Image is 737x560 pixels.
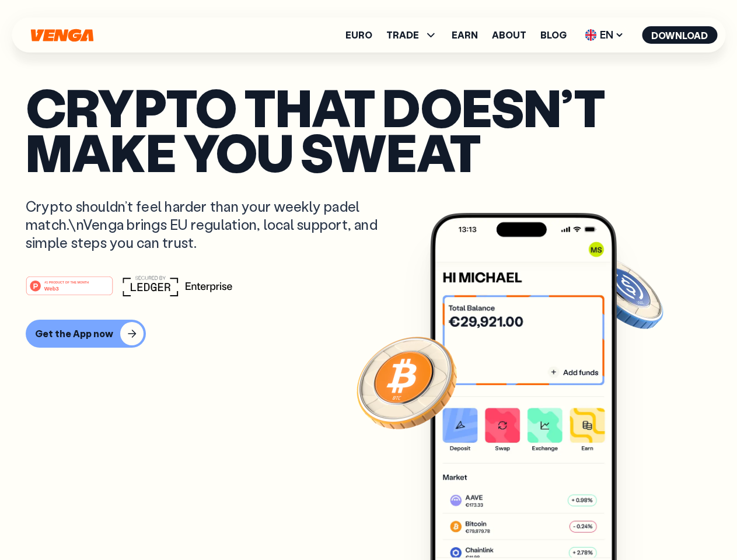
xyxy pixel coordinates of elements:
span: TRADE [386,28,438,42]
a: Blog [540,30,567,40]
p: Crypto shouldn’t feel harder than your weekly padel match.\nVenga brings EU regulation, local sup... [26,197,394,252]
div: Get the App now [35,328,113,339]
span: EN [581,26,628,44]
tspan: #1 PRODUCT OF THE MONTH [44,280,89,283]
a: Euro [345,30,372,40]
img: Bitcoin [354,330,459,435]
img: USDC coin [582,251,666,335]
tspan: Web3 [44,285,59,291]
button: Download [642,26,717,44]
a: Earn [452,30,478,40]
span: TRADE [386,30,419,40]
a: #1 PRODUCT OF THE MONTHWeb3 [26,283,113,298]
a: Get the App now [26,320,711,348]
p: Crypto that doesn’t make you sweat [26,85,711,174]
svg: Home [29,29,95,42]
button: Get the App now [26,320,146,348]
a: About [492,30,526,40]
img: flag-uk [585,29,596,41]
